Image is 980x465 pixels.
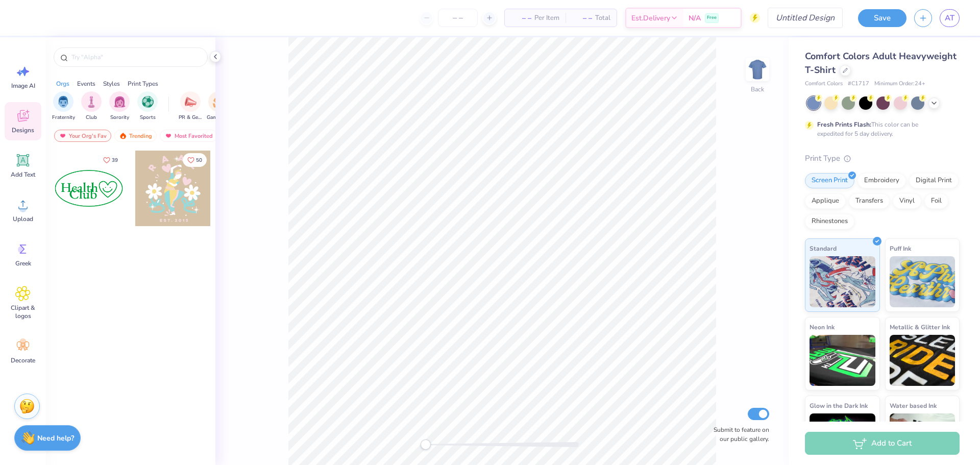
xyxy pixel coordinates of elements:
[924,193,948,209] div: Foil
[810,322,835,332] span: Neon Ink
[137,91,158,121] button: filter button
[119,132,127,139] img: trending.gif
[848,80,869,88] span: # C1717
[114,130,157,142] div: Trending
[890,243,911,254] span: Puff Ink
[909,173,959,188] div: Digital Print
[708,425,769,444] label: Submit to feature on our public gallery.
[58,96,69,108] img: Fraternity Image
[56,79,69,88] div: Orgs
[37,433,74,443] strong: Need help?
[213,96,225,108] img: Game Day Image
[110,114,129,121] span: Sorority
[421,439,431,450] div: Accessibility label
[114,96,126,108] img: Sorority Image
[810,256,875,307] img: Standard
[945,12,954,24] span: AT
[6,304,40,320] span: Clipart & logos
[196,158,202,163] span: 50
[52,114,75,121] span: Fraternity
[81,91,102,121] button: filter button
[805,80,843,88] span: Comfort Colors
[13,215,33,223] span: Upload
[81,91,102,121] div: filter for Club
[70,52,201,62] input: Try "Alpha"
[54,130,111,142] div: Your Org's Fav
[128,79,158,88] div: Print Types
[849,193,890,209] div: Transfers
[805,173,854,188] div: Screen Print
[140,114,156,121] span: Sports
[940,9,960,27] a: AT
[207,91,230,121] div: filter for Game Day
[631,13,670,23] span: Est. Delivery
[179,114,202,121] span: PR & General
[890,322,950,332] span: Metallic & Glitter Ink
[52,91,75,121] button: filter button
[142,96,154,108] img: Sports Image
[890,400,937,411] span: Water based Ink
[109,91,130,121] div: filter for Sorority
[59,132,67,139] img: most_fav.gif
[534,13,559,23] span: Per Item
[707,14,717,21] span: Free
[86,114,97,121] span: Club
[77,79,95,88] div: Events
[810,243,837,254] span: Standard
[207,114,230,121] span: Game Day
[179,91,202,121] div: filter for PR & General
[805,50,957,76] span: Comfort Colors Adult Heavyweight T-Shirt
[185,96,197,108] img: PR & General Image
[805,214,854,229] div: Rhinestones
[874,80,925,88] span: Minimum Order: 24 +
[805,153,960,164] div: Print Type
[572,13,592,23] span: – –
[112,158,118,163] span: 39
[751,85,764,94] div: Back
[109,91,130,121] button: filter button
[805,193,846,209] div: Applique
[890,256,955,307] img: Puff Ink
[857,173,906,188] div: Embroidery
[103,79,120,88] div: Styles
[11,82,35,90] span: Image AI
[810,335,875,386] img: Neon Ink
[768,8,843,28] input: Untitled Design
[595,13,610,23] span: Total
[12,126,34,134] span: Designs
[99,153,122,167] button: Like
[858,9,906,27] button: Save
[810,400,868,411] span: Glow in the Dark Ink
[86,96,97,108] img: Club Image
[164,132,173,139] img: most_fav.gif
[15,259,31,267] span: Greek
[11,170,35,179] span: Add Text
[817,120,943,138] div: This color can be expedited for 5 day delivery.
[817,120,871,129] strong: Fresh Prints Flash:
[160,130,217,142] div: Most Favorited
[689,13,701,23] span: N/A
[438,9,478,27] input: – –
[890,413,955,464] img: Water based Ink
[747,59,768,80] img: Back
[207,91,230,121] button: filter button
[11,356,35,364] span: Decorate
[179,91,202,121] button: filter button
[890,335,955,386] img: Metallic & Glitter Ink
[183,153,207,167] button: Like
[511,13,531,23] span: – –
[137,91,158,121] div: filter for Sports
[893,193,921,209] div: Vinyl
[810,413,875,464] img: Glow in the Dark Ink
[52,91,75,121] div: filter for Fraternity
